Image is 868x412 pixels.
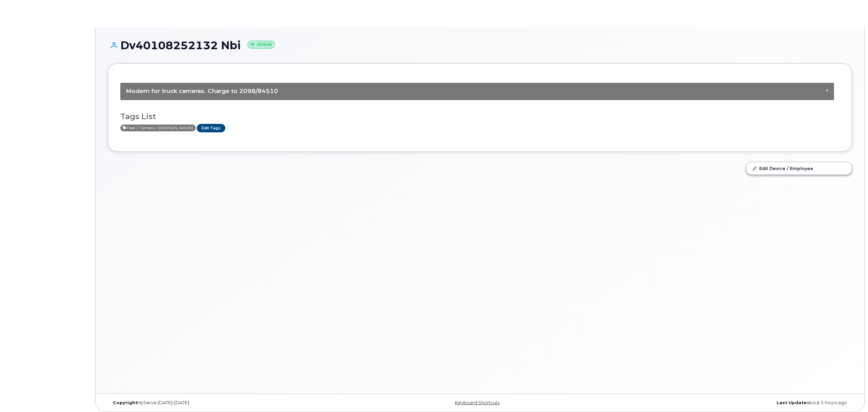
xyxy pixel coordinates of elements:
[777,400,806,405] strong: Last Update
[247,41,275,49] small: Active
[455,400,500,405] a: Keyboard Shortcuts
[197,124,225,132] a: Edit Tags
[113,400,137,405] strong: Copyright
[120,125,196,131] span: Active
[108,400,356,406] div: MyServe [DATE]–[DATE]
[108,39,852,51] h1: Dv40108252132 Nbi
[826,88,829,93] span: ×
[126,88,278,94] span: Modem for truck cameras. Charge to 2098/84510
[120,112,839,121] h3: Tags List
[826,88,829,93] button: Close
[604,400,852,406] div: about 5 hours ago
[746,162,852,174] a: Edit Device / Employee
